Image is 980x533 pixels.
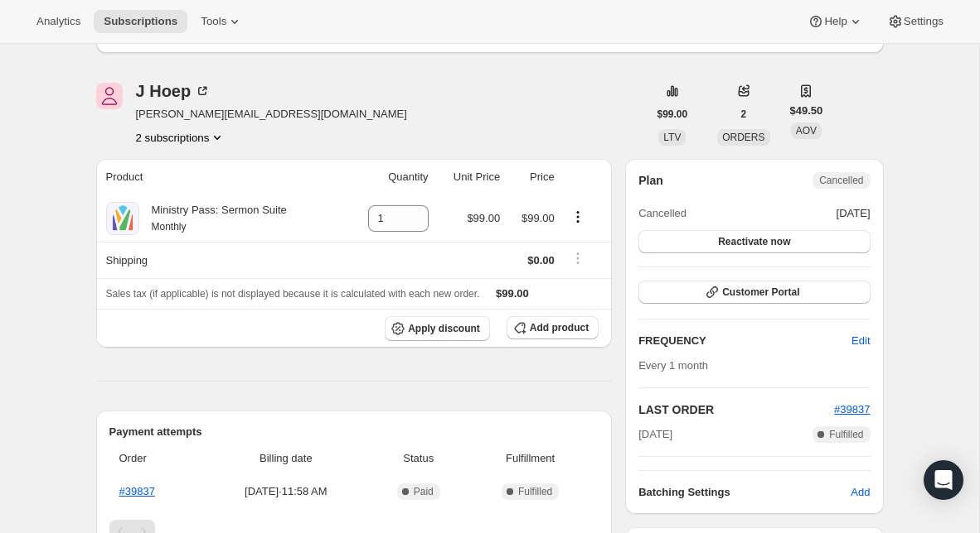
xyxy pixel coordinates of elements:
[842,328,880,354] button: Edit
[530,321,589,334] span: Add product
[638,401,834,418] h2: LAST ORDER
[467,212,500,224] span: $99.00
[837,205,871,222] span: [DATE]
[206,450,365,467] span: Billing date
[119,485,155,497] a: #39837
[201,15,226,28] span: Tools
[94,10,187,33] button: Subscriptions
[106,288,480,300] span: Sales tax (if applicable) is not displayed because it is calculated with each new order.
[841,479,880,506] button: Add
[565,249,591,267] button: Shipping actions
[136,129,226,146] button: Product actions
[638,333,851,349] h2: FREQUENCY
[96,242,344,278] th: Shipping
[109,440,202,477] th: Order
[136,106,407,122] span: [PERSON_NAME][EMAIL_ADDRESS][DOMAIN_NAME]
[505,159,560,195] th: Price
[96,83,123,109] span: J Hoep
[518,485,552,498] span: Fulfilled
[344,159,434,195] th: Quantity
[796,125,817,137] span: AOV
[638,426,672,443] span: [DATE]
[722,286,799,299] span: Customer Portal
[109,424,599,440] h2: Payment attempts
[527,254,555,266] span: $0.00
[718,235,790,248] span: Reactivate now
[408,322,480,335] span: Apply discount
[206,483,365,500] span: [DATE] · 11:58 AM
[638,484,851,501] h6: Batching Settings
[152,221,187,233] small: Monthly
[904,15,944,28] span: Settings
[790,103,823,119] span: $49.50
[924,460,963,500] div: Open Intercom Messenger
[385,316,490,341] button: Apply discount
[565,208,591,226] button: Product actions
[36,15,80,28] span: Analytics
[638,359,708,372] span: Every 1 month
[829,428,863,441] span: Fulfilled
[877,10,953,33] button: Settings
[106,202,139,235] img: product img
[638,230,870,253] button: Reactivate now
[663,132,681,143] span: LTV
[104,15,177,28] span: Subscriptions
[507,316,599,339] button: Add product
[798,10,873,33] button: Help
[638,281,870,304] button: Customer Portal
[851,333,870,349] span: Edit
[139,202,287,235] div: Ministry Pass: Sermon Suite
[648,103,698,126] button: $99.00
[741,108,747,121] span: 2
[27,10,90,33] button: Analytics
[834,403,870,415] a: #39837
[191,10,253,33] button: Tools
[834,401,870,418] button: #39837
[496,287,529,300] span: $99.00
[851,484,870,501] span: Add
[375,450,462,467] span: Status
[472,450,589,467] span: Fulfillment
[722,132,764,143] span: ORDERS
[824,15,847,28] span: Help
[638,205,686,222] span: Cancelled
[414,485,434,498] span: Paid
[96,159,344,195] th: Product
[731,103,757,126] button: 2
[638,172,663,189] h2: Plan
[434,159,506,195] th: Unit Price
[136,83,211,99] div: J Hoep
[522,212,555,224] span: $99.00
[819,174,863,187] span: Cancelled
[657,108,688,121] span: $99.00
